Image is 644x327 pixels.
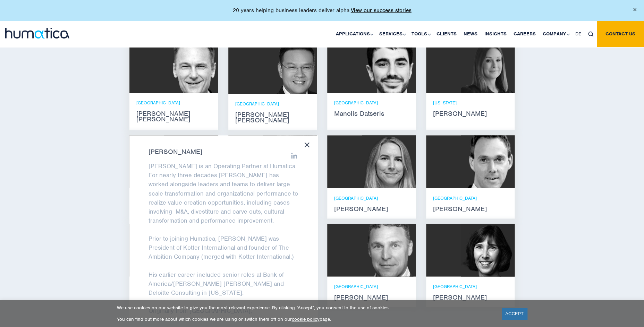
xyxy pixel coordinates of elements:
[334,283,409,289] p: [GEOGRAPHIC_DATA]
[136,100,211,106] p: [GEOGRAPHIC_DATA]
[433,294,508,300] strong: [PERSON_NAME]
[362,135,416,188] img: Zoë Fox
[572,21,585,47] a: DE
[597,21,644,47] a: Contact us
[149,149,299,155] strong: [PERSON_NAME]
[375,21,408,47] a: Services
[149,234,299,261] p: Prior to joining Humatica, [PERSON_NAME] was President of Kotter International and founder of The...
[334,100,409,106] p: [GEOGRAPHIC_DATA]
[433,195,508,201] p: [GEOGRAPHIC_DATA]
[510,21,539,47] a: Careers
[461,135,515,188] img: Andreas Knobloch
[433,111,508,117] strong: [PERSON_NAME]
[433,283,508,289] p: [GEOGRAPHIC_DATA]
[539,21,572,47] a: Company
[588,32,593,37] img: search_icon
[258,40,317,94] img: Jen Jee Chan
[117,305,493,311] p: We use cookies on our website to give you the most relevant experience. By clicking “Accept”, you...
[433,21,460,47] a: Clients
[351,7,412,14] a: View our success stories
[362,224,416,276] img: Bryan Turner
[362,40,416,93] img: Manolis Datseris
[433,100,508,106] p: [US_STATE]
[334,294,409,300] strong: [PERSON_NAME]
[149,270,299,297] p: His earlier career included senior roles at Bank of America/[PERSON_NAME] [PERSON_NAME] and Deloi...
[481,21,510,47] a: Insights
[291,316,319,322] a: cookie policy
[460,21,481,47] a: News
[149,162,299,225] p: [PERSON_NAME] is an Operating Partner at Humatica. For nearly three decades [PERSON_NAME] has wor...
[334,195,409,201] p: [GEOGRAPHIC_DATA]
[461,224,515,276] img: Karen Wright
[136,111,211,122] strong: [PERSON_NAME] [PERSON_NAME]
[575,31,581,37] span: DE
[117,316,493,322] p: You can find out more about which cookies we are using or switch them off on our page.
[408,21,433,47] a: Tools
[334,111,409,117] strong: Manolis Datseris
[164,40,218,93] img: Andros Payne
[233,7,412,14] p: 20 years helping business leaders deliver alpha.
[235,101,310,107] p: [GEOGRAPHIC_DATA]
[334,206,409,212] strong: [PERSON_NAME]
[433,206,508,212] strong: [PERSON_NAME]
[332,21,375,47] a: Applications
[461,40,515,93] img: Melissa Mounce
[235,112,310,123] strong: [PERSON_NAME] [PERSON_NAME]
[502,308,527,319] a: ACCEPT
[5,28,69,38] img: logo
